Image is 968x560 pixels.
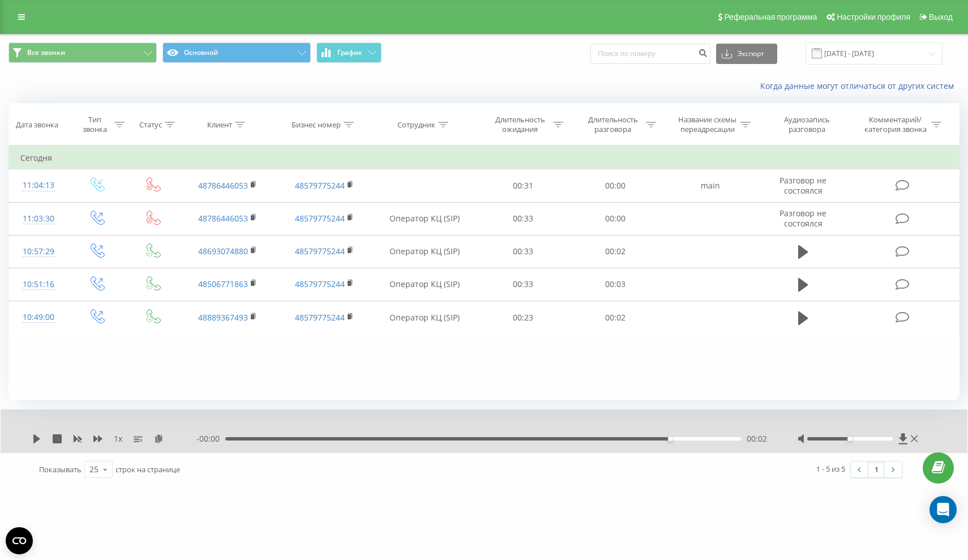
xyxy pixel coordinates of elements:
[9,147,960,169] td: Сегодня
[930,496,957,523] div: Open Intercom Messenger
[20,273,57,296] div: 10:51:16
[477,235,569,268] td: 00:33
[198,312,248,323] a: 48889367493
[20,241,57,263] div: 10:57:29
[490,115,550,134] div: Длительность ожидания
[198,180,248,191] a: 48786446053
[747,433,767,444] span: 00:02
[114,433,122,444] span: 1 x
[848,437,853,441] div: Accessibility label
[477,169,569,202] td: 00:31
[569,301,662,334] td: 00:02
[207,120,232,130] div: Клиент
[316,42,382,63] button: График
[477,202,569,235] td: 00:33
[662,169,758,202] td: main
[582,115,643,134] div: Длительность разговора
[292,120,341,130] div: Бизнес номер
[724,12,817,22] span: Реферальная программа
[677,115,738,134] div: Название схемы переадресации
[39,464,82,474] span: Показывать
[139,120,162,130] div: Статус
[8,42,157,63] button: Все звонки
[198,213,248,224] a: 48786446053
[569,268,662,301] td: 00:03
[115,464,180,474] span: строк на странице
[569,202,662,235] td: 00:00
[372,268,477,301] td: Оператор КЦ (SIP)
[16,120,58,130] div: Дата звонка
[477,301,569,334] td: 00:23
[372,301,477,334] td: Оператор КЦ (SIP)
[295,180,345,191] a: 48579775244
[337,49,362,57] span: График
[929,12,953,22] span: Выход
[295,279,345,289] a: 48579775244
[816,463,845,474] div: 1 - 5 из 5
[20,306,57,328] div: 10:49:00
[89,464,98,475] div: 25
[198,279,248,289] a: 48506771863
[372,235,477,268] td: Оператор КЦ (SIP)
[295,246,345,257] a: 48579775244
[862,115,928,134] div: Комментарий/категория звонка
[295,312,345,323] a: 48579775244
[779,175,826,196] span: Разговор не состоялся
[20,208,57,230] div: 11:03:30
[716,44,777,64] button: Экспорт
[372,202,477,235] td: Оператор КЦ (SIP)
[162,42,311,63] button: Основной
[668,437,673,441] div: Accessibility label
[198,246,248,257] a: 48693074880
[477,268,569,301] td: 00:33
[590,44,710,64] input: Поиск по номеру
[295,213,345,224] a: 48579775244
[78,115,112,134] div: Тип звонка
[868,461,885,477] a: 1
[569,169,662,202] td: 00:00
[760,80,960,91] a: Когда данные могут отличаться от других систем
[27,48,65,57] span: Все звонки
[569,235,662,268] td: 00:02
[6,527,33,554] button: Open CMP widget
[20,174,57,196] div: 11:04:13
[770,115,843,134] div: Аудиозапись разговора
[196,433,225,444] span: - 00:00
[397,120,435,130] div: Сотрудник
[779,208,826,229] span: Разговор не состоялся
[837,12,910,22] span: Настройки профиля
